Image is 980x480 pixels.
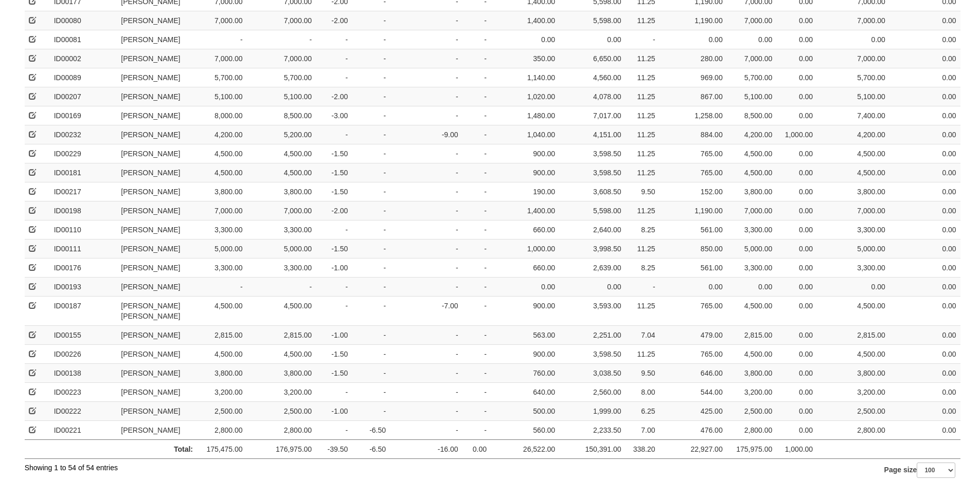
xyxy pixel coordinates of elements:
td: 5,000.00 [247,239,316,258]
td: 5,700.00 [817,68,889,87]
td: 8.25 [626,220,660,239]
td: - [462,182,491,201]
td: 11.25 [626,87,660,106]
td: 8.25 [626,258,660,277]
td: 765.00 [660,144,727,163]
td: - [352,163,390,182]
td: ID00002 [50,49,117,68]
td: - [316,49,352,68]
td: - [197,30,247,49]
td: - [390,49,462,68]
td: 7.04 [626,325,660,344]
td: 1,190.00 [660,201,727,220]
td: 3,300.00 [247,220,316,239]
td: 3,300.00 [727,220,777,239]
td: 4,200.00 [197,125,247,144]
td: [PERSON_NAME] [117,277,197,296]
td: - [352,106,390,125]
td: ID00080 [50,11,117,30]
td: - [390,201,462,220]
td: 1,400.00 [491,201,559,220]
td: 0.00 [776,258,817,277]
td: 0.00 [776,11,817,30]
td: 3,800.00 [247,182,316,201]
td: 7,000.00 [817,49,889,68]
td: ID00187 [50,296,117,325]
td: [PERSON_NAME] [PERSON_NAME] [117,296,197,325]
td: -3.00 [316,106,352,125]
td: 4,151.00 [559,125,625,144]
td: [PERSON_NAME] [117,239,197,258]
td: 2,639.00 [559,258,625,277]
td: 0.00 [559,30,625,49]
td: - [352,182,390,201]
td: - [462,220,491,239]
td: 0.00 [889,144,960,163]
td: 2,251.00 [559,325,625,344]
td: 7,000.00 [727,11,777,30]
td: 8,500.00 [247,106,316,125]
td: 11.25 [626,296,660,325]
td: 4,500.00 [197,144,247,163]
td: 4,500.00 [727,163,777,182]
td: ID00176 [50,258,117,277]
td: 0.00 [776,163,817,182]
td: ID00217 [50,182,117,201]
td: 350.00 [491,49,559,68]
td: - [316,277,352,296]
td: - [462,125,491,144]
td: 2,815.00 [817,325,889,344]
td: -7.00 [390,296,462,325]
td: 900.00 [491,163,559,182]
td: - [316,296,352,325]
td: -1.00 [316,325,352,344]
td: - [390,30,462,49]
td: 3,300.00 [197,258,247,277]
td: - [390,68,462,87]
td: 5,000.00 [727,239,777,258]
td: 5,700.00 [727,68,777,87]
td: 1,190.00 [660,11,727,30]
td: 0.00 [889,220,960,239]
td: -1.50 [316,239,352,258]
td: 2,640.00 [559,220,625,239]
td: 0.00 [889,296,960,325]
td: 4,500.00 [247,344,316,363]
td: 3,800.00 [727,182,777,201]
td: 5,000.00 [817,239,889,258]
td: - [352,239,390,258]
td: - [462,325,491,344]
td: 0.00 [889,11,960,30]
td: - [390,144,462,163]
td: [PERSON_NAME] [117,201,197,220]
td: - [462,49,491,68]
td: 0.00 [889,49,960,68]
td: 1,020.00 [491,87,559,106]
td: 867.00 [660,87,727,106]
td: 4,500.00 [817,144,889,163]
label: Page size [884,463,956,478]
td: 0.00 [817,30,889,49]
td: - [390,163,462,182]
td: 5,700.00 [197,68,247,87]
td: 0.00 [491,277,559,296]
td: 5,100.00 [197,87,247,106]
td: 11.25 [626,144,660,163]
td: 11.25 [626,239,660,258]
td: - [197,277,247,296]
td: 7,000.00 [727,49,777,68]
td: 0.00 [889,106,960,125]
td: 0.00 [660,30,727,49]
td: 4,500.00 [197,163,247,182]
td: - [462,201,491,220]
td: [PERSON_NAME] [117,344,197,363]
td: 0.00 [889,325,960,344]
td: 5,598.00 [559,11,625,30]
td: 3,998.50 [559,239,625,258]
td: 7,000.00 [817,201,889,220]
td: - [462,144,491,163]
td: 4,500.00 [197,296,247,325]
td: 3,300.00 [197,220,247,239]
td: 1,480.00 [491,106,559,125]
td: 0.00 [776,49,817,68]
